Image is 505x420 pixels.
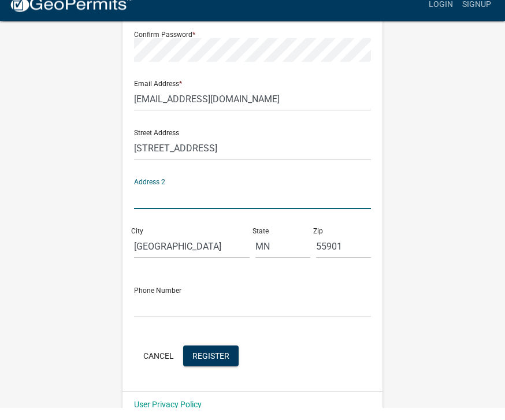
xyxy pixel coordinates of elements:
[458,6,496,28] a: Signup
[424,6,458,28] a: Login
[192,363,229,373] span: Register
[183,358,239,379] button: Register
[134,358,183,379] button: Cancel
